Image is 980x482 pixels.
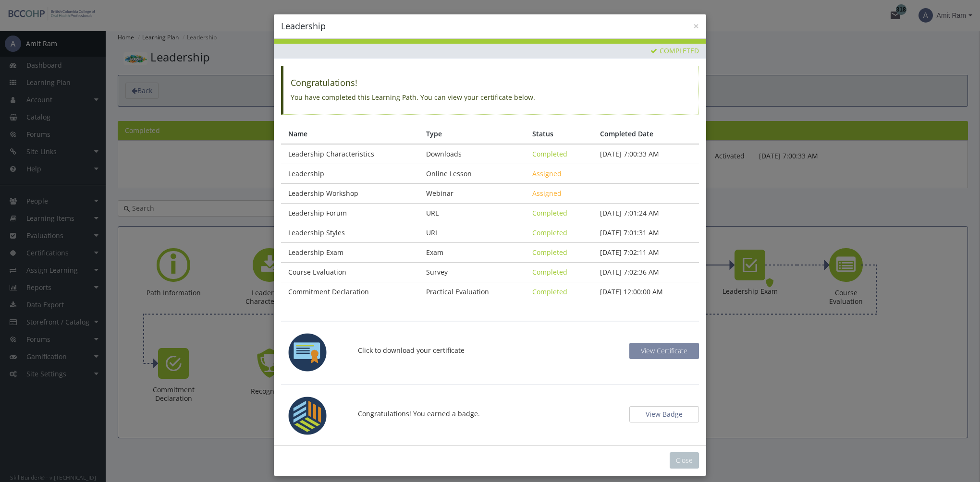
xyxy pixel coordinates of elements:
[288,149,374,158] span: Leadership Characteristics
[426,169,472,178] span: Online Lesson
[693,21,699,31] button: ×
[291,93,691,102] p: You have completed this Learning Path. You can view your certificate below.
[532,169,562,178] span: Assigned
[600,149,659,158] span: [DATE] 7:00:33 AM
[426,149,462,158] span: Downloads
[600,228,659,237] span: [DATE] 7:01:31 AM
[629,343,699,359] button: Download Certificate (pdf)
[419,124,525,144] th: Type
[288,267,346,277] span: Course Evaluation
[426,267,448,277] span: Survey
[641,346,687,355] span: View Certificate
[426,287,489,296] span: Practical Evaluation
[288,189,358,198] span: Leadership Workshop
[532,287,567,296] span: Completed
[288,287,369,296] span: Commitment Declaration
[650,46,699,55] span: Completed
[629,406,699,422] button: View Badge
[288,228,345,237] span: Leadership Styles
[670,452,699,469] button: Close
[351,331,629,370] p: Click to download your certificate
[288,248,343,257] span: Leadership Exam
[532,189,562,198] span: Assigned
[600,248,659,257] span: [DATE] 7:02:11 AM
[532,208,567,217] span: Completed
[426,248,443,257] span: Exam
[281,124,419,144] th: Name
[532,228,567,237] span: Completed
[291,78,691,88] h4: Congratulations!
[532,248,567,257] span: Completed
[351,395,629,433] p: Congratulations! You earned a badge.
[600,267,659,277] span: [DATE] 7:02:36 AM
[288,169,324,178] span: Leadership
[288,208,347,217] span: Leadership Forum
[600,208,659,217] span: [DATE] 7:01:24 AM
[532,267,567,277] span: Completed
[288,395,327,437] img: Open Badge -
[426,208,439,217] span: URL
[600,287,663,296] span: [DATE] 12:00:00 AM
[532,149,567,158] span: Completed
[281,20,699,33] h4: Leadership
[426,228,439,237] span: URL
[426,189,453,198] span: Webinar
[593,124,699,144] th: Completed Date
[525,124,593,144] th: Status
